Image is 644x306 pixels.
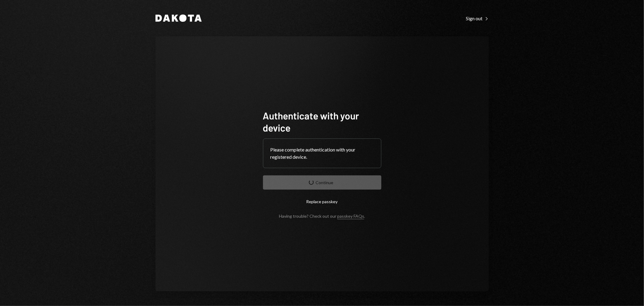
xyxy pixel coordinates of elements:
[337,213,364,219] a: passkey FAQs
[279,213,365,219] div: Having trouble? Check out our .
[263,109,381,134] h1: Authenticate with your device
[263,194,381,209] button: Replace passkey
[466,15,489,21] a: Sign out
[466,15,489,21] div: Sign out
[271,146,374,161] div: Please complete authentication with your registered device.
